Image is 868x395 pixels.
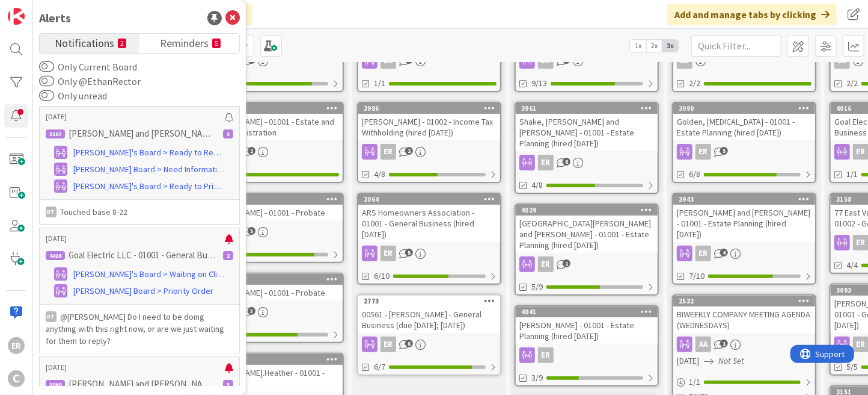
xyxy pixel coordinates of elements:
span: 1 [563,260,570,267]
div: RT [46,311,57,322]
span: Notifications [55,34,114,51]
span: 1x [630,40,646,52]
div: 00561 - [PERSON_NAME] - General Business (due [DATE]; [DATE]) [358,306,500,333]
span: [PERSON_NAME]'s Board > Waiting on Clients [73,268,225,281]
a: [PERSON_NAME]'s Board > Ready to Review [46,145,233,160]
span: 5/5 [846,361,858,373]
div: [PERSON_NAME] - 01001 - Estate Planning (hired [DATE]) [516,317,658,344]
div: 3943[PERSON_NAME] and [PERSON_NAME] - 01001 - Estate Planning (hired [DATE]) [673,194,815,242]
span: 2/2 [846,77,858,90]
div: 2773 [358,296,500,306]
div: 2532 [673,296,815,306]
a: 3168[PERSON_NAME] - 01001 - Estate and Trust AdministrationER1/1 [200,102,344,183]
div: 4016 [46,251,65,260]
div: ER [516,347,658,363]
div: Add and manage tabs by clicking [667,4,837,25]
div: 3986 [358,103,500,114]
div: Alerts [39,9,71,27]
span: 9/13 [531,77,547,90]
p: [DATE] [46,363,225,372]
a: 3986[PERSON_NAME] - 01002 - Income Tax Withholding (hired [DATE])ER4/8 [357,102,501,183]
a: [PERSON_NAME]'s Board > Ready to Print / Scheduled [46,179,233,193]
div: [PERSON_NAME] - 01001 - Probate [201,205,343,220]
span: 4 [720,249,728,257]
div: 3090 [679,104,815,113]
div: 3168[PERSON_NAME] - 01001 - Estate and Trust Administration [201,103,343,140]
a: [PERSON_NAME]'s Board > Waiting on Clients [46,267,233,281]
span: 3 [248,307,255,315]
span: 6 [563,158,570,166]
div: 3986 [364,104,500,113]
small: 5 [212,39,221,48]
span: [PERSON_NAME]'s Board > Ready to Print / Scheduled [73,180,225,193]
div: ER [201,304,343,320]
div: RT [46,207,57,217]
a: 4041[PERSON_NAME] - 01001 - Estate Planning (hired [DATE])ER3/9 [515,305,659,387]
span: 8 [405,340,413,347]
span: 2x [646,40,662,52]
label: Only unread [39,89,107,103]
div: AA [695,337,711,352]
div: 3963 [206,275,343,284]
a: 4029[GEOGRAPHIC_DATA][PERSON_NAME] and [PERSON_NAME] - 01001 - Estate Planning (hired [DATE])ER5/9 [515,204,659,296]
div: ER [8,337,25,354]
div: ER [673,246,815,261]
a: [PERSON_NAME] Board > Priority Order [46,284,233,298]
div: 3986[PERSON_NAME] - 01002 - Income Tax Withholding (hired [DATE]) [358,103,500,140]
div: 4041[PERSON_NAME] - 01001 - Estate Planning (hired [DATE]) [516,306,658,344]
span: 1 [720,340,728,347]
label: Only Current Board [39,60,137,74]
span: 5 [405,249,413,257]
div: 3 [223,380,233,389]
div: 4041 [516,306,658,317]
div: 3943 [679,195,815,204]
a: [PERSON_NAME] Board > Need Information to Finish [46,162,233,176]
div: 2773 [364,297,500,305]
div: ER [201,144,343,160]
a: 277300561 - [PERSON_NAME] - General Business (due [DATE]; [DATE])ER6/7 [357,294,501,376]
div: 3963[PERSON_NAME] - 01001 - Probate [201,274,343,300]
span: 3/9 [531,372,543,384]
span: 1 / 1 [689,376,700,388]
div: AA [673,337,815,352]
label: Only @EthanRector [39,74,141,89]
div: BIWEEKLY COMPANY MEETING AGENDA (WEDNESDAYS) [673,306,815,333]
button: Only Current Board [39,61,54,73]
span: 4/4 [846,259,858,272]
span: 1/1 [846,168,858,181]
div: 277300561 - [PERSON_NAME] - General Business (due [DATE]; [DATE]) [358,296,500,333]
div: 3 [223,129,233,138]
div: 1/1 [673,375,815,390]
div: 3064 [358,194,500,205]
div: 2532 [679,297,815,305]
div: ER [695,246,711,261]
div: 3177[PERSON_NAME] - 01001 - Probate [201,194,343,220]
span: [PERSON_NAME]'s Board > Ready to Review [73,146,225,159]
span: [PERSON_NAME] Board > Priority Order [73,285,213,297]
button: Only @EthanRector [39,75,54,87]
p: Touched base 8-22 [46,206,233,218]
input: Quick Filter... [691,35,781,57]
div: 3963 [201,274,343,285]
a: 3961Shake, [PERSON_NAME] and [PERSON_NAME] - 01001 - Estate Planning (hired [DATE])ER4/8 [515,102,659,194]
div: 3064 [364,195,500,204]
div: 4029[GEOGRAPHIC_DATA][PERSON_NAME] and [PERSON_NAME] - 01001 - Estate Planning (hired [DATE]) [516,205,658,253]
i: Not Set [718,355,744,366]
p: [DATE] [46,113,225,121]
div: 3121[PERSON_NAME].Heather - 01001 - Probate [201,354,343,391]
span: 4/8 [531,179,543,191]
p: @[PERSON_NAME]﻿ Do I need to be doing anything with this right now, or are we just waiting for th... [46,311,233,347]
div: 3961 [516,103,658,114]
a: 3090Golden, [MEDICAL_DATA] - 01001 - Estate Planning (hired [DATE])ER6/8 [672,102,816,183]
div: [PERSON_NAME] - 01002 - Income Tax Withholding (hired [DATE]) [358,114,500,140]
div: ER [358,337,500,352]
div: ER [516,257,658,272]
div: 3121 [201,354,343,365]
p: [PERSON_NAME] and [PERSON_NAME] - 01002 - Estate Planning (hired [DATE]) [69,128,216,139]
small: 2 [118,39,126,48]
div: 3168 [201,103,343,114]
div: ER [538,257,554,272]
div: [PERSON_NAME] - 01001 - Estate and Trust Administration [201,114,343,140]
div: [PERSON_NAME] and [PERSON_NAME] - 01001 - Estate Planning (hired [DATE]) [673,205,815,242]
span: 1/1 [374,77,385,90]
